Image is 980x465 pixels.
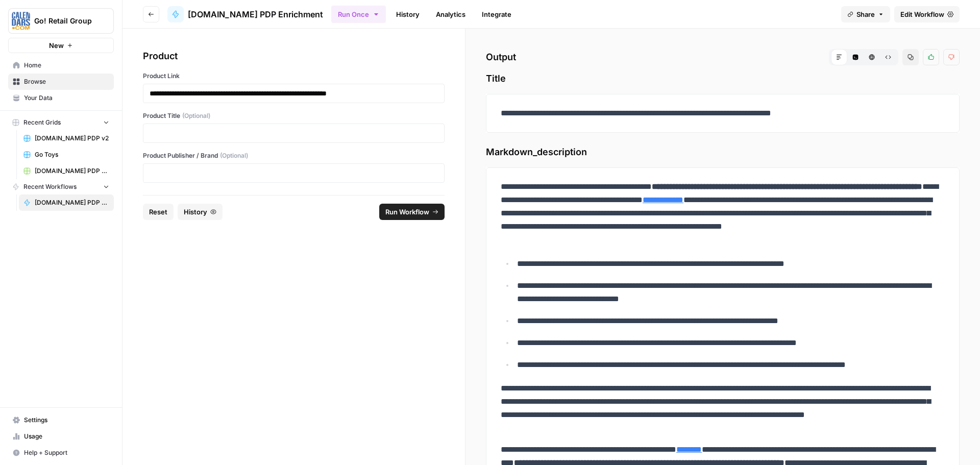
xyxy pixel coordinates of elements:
button: Run Once [331,6,386,23]
span: Run Workflow [385,207,429,217]
span: Settings [24,415,109,425]
button: Reset [143,204,174,220]
button: Workspace: Go! Retail Group [8,8,114,34]
span: Recent Grids [23,118,61,127]
span: Reset [149,207,167,217]
a: Your Data [8,90,114,106]
span: Go Toys [35,150,109,159]
a: Integrate [476,6,518,22]
span: Help + Support [24,448,109,457]
div: Product [143,49,445,63]
a: Usage [8,428,114,445]
span: Edit Workflow [900,9,944,19]
span: Browse [24,77,109,86]
a: Go Toys [19,146,114,163]
span: Title [486,71,960,86]
a: Settings [8,412,114,428]
a: Browse [8,74,114,90]
a: History [390,6,426,22]
a: Edit Workflow [894,6,960,22]
button: Recent Grids [8,115,114,130]
a: Analytics [430,6,472,22]
span: [DOMAIN_NAME] PDP Enrichment Grid [35,166,109,176]
span: Recent Workflows [23,182,77,191]
span: (Optional) [220,151,248,160]
span: [DOMAIN_NAME] PDP Enrichment [188,8,323,20]
a: [DOMAIN_NAME] PDP v2 [19,130,114,146]
button: Run Workflow [379,204,445,220]
span: (Optional) [182,111,210,120]
a: [DOMAIN_NAME] PDP Enrichment [19,194,114,211]
button: History [178,204,223,220]
span: History [184,207,207,217]
span: Usage [24,432,109,441]
a: Home [8,57,114,74]
label: Product Title [143,111,445,120]
button: Help + Support [8,445,114,461]
a: [DOMAIN_NAME] PDP Enrichment [167,6,323,22]
label: Product Link [143,71,445,81]
span: Go! Retail Group [34,16,96,26]
button: New [8,38,114,53]
span: [DOMAIN_NAME] PDP v2 [35,134,109,143]
button: Share [841,6,890,22]
span: [DOMAIN_NAME] PDP Enrichment [35,198,109,207]
img: Go! Retail Group Logo [12,12,30,30]
h2: Output [486,49,960,65]
span: Home [24,61,109,70]
span: Your Data [24,93,109,103]
label: Product Publisher / Brand [143,151,445,160]
span: New [49,40,64,51]
span: Markdown_description [486,145,960,159]
a: [DOMAIN_NAME] PDP Enrichment Grid [19,163,114,179]
span: Share [856,9,875,19]
button: Recent Workflows [8,179,114,194]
